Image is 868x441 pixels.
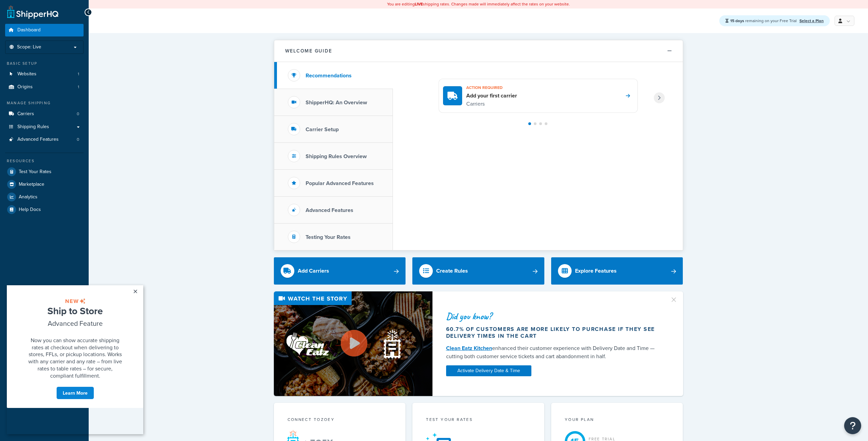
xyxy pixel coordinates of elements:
a: Advanced Features0 [5,133,84,146]
p: Carriers [466,100,517,108]
span: Shipping Rules [17,124,49,130]
div: Create Rules [436,266,468,276]
h3: Recommendations [306,73,352,79]
a: Explore Features [551,257,683,285]
span: Test Your Rates [19,169,52,175]
span: Now you can show accurate shipping rates at checkout when delivering to stores, FFLs, or pickup l... [21,51,115,94]
a: Carriers0 [5,108,84,120]
h3: ShipperHQ: An Overview [306,100,367,106]
span: Websites [17,71,36,77]
div: Manage Shipping [5,100,84,106]
span: Analytics [19,194,38,200]
div: Add Carriers [298,266,329,276]
button: Open Resource Center [844,417,861,434]
span: 0 [77,137,79,142]
h3: Advanced Features [306,207,353,213]
h3: Shipping Rules Overview [306,153,367,159]
a: Help Docs [5,203,84,216]
a: Analytics [5,191,84,203]
span: Advanced Features [17,137,59,142]
div: Resources [5,158,84,164]
a: Select a Plan [799,18,824,24]
div: enhanced their customer experience with Delivery Date and Time — cutting both customer service ti... [446,344,662,361]
div: Connect to Zoey [288,416,392,424]
a: Dashboard [5,24,84,36]
a: Add Carriers [274,257,406,285]
span: Marketplace [19,182,44,187]
a: Activate Delivery Date & Time [446,365,531,376]
a: Clean Eatz Kitchen [446,344,492,352]
span: 1 [78,84,79,90]
span: Dashboard [17,27,41,33]
span: 1 [78,71,79,77]
div: Did you know? [446,311,662,321]
h3: Testing Your Rates [306,234,351,240]
li: Carriers [5,108,84,120]
b: LIVE [415,1,423,7]
span: Carriers [17,111,34,117]
span: Ship to Store [41,19,96,32]
a: Test Your Rates [5,166,84,178]
span: Origins [17,84,33,90]
button: Welcome Guide [274,40,683,62]
div: 60.7% of customers are more likely to purchase if they see delivery times in the cart [446,326,662,339]
span: 0 [77,111,79,117]
span: Advanced Feature [41,33,96,43]
a: Learn More [49,101,87,114]
div: Basic Setup [5,61,84,66]
h3: Action required [466,83,517,92]
img: Video thumbnail [274,291,432,396]
div: Explore Features [575,266,617,276]
a: Websites1 [5,68,84,80]
a: Marketplace [5,178,84,191]
strong: 15 days [730,18,744,24]
div: Test your rates [426,416,531,424]
a: Create Rules [412,257,544,285]
h3: Popular Advanced Features [306,180,374,186]
a: Shipping Rules [5,121,84,133]
span: remaining on your Free Trial [730,18,798,24]
li: Websites [5,68,84,80]
h3: Carrier Setup [306,126,339,133]
span: Help Docs [19,207,41,213]
span: Scope: Live [17,44,41,50]
h2: Welcome Guide [285,48,332,54]
a: Origins1 [5,81,84,93]
li: Advanced Features [5,133,84,146]
li: Origins [5,81,84,93]
div: Your Plan [565,416,670,424]
h4: Add your first carrier [466,92,517,100]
